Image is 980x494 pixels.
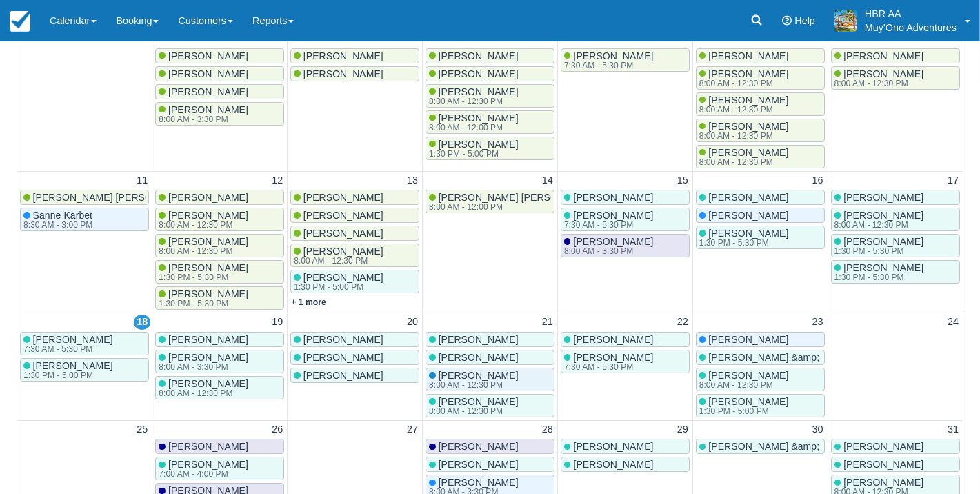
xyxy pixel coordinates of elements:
span: [PERSON_NAME] [708,334,788,345]
a: [PERSON_NAME] [696,208,825,223]
a: [PERSON_NAME]8:00 AM - 12:30 PM [696,119,825,142]
span: [PERSON_NAME] [843,210,923,221]
a: 29 [674,422,691,437]
span: [PERSON_NAME] [168,50,248,61]
a: 15 [674,173,691,188]
img: checkfront-main-nav-mini-logo.png [10,11,30,32]
a: [PERSON_NAME] [155,66,284,81]
span: [PERSON_NAME] [439,68,519,79]
a: [PERSON_NAME] &amp; [PERSON_NAME] [696,439,825,454]
a: [PERSON_NAME] [696,48,825,63]
a: 24 [945,315,961,330]
div: 8:00 AM - 12:30 PM [699,158,786,166]
a: [PERSON_NAME] [561,439,690,454]
div: 8:00 AM - 12:30 PM [699,79,786,88]
a: [PERSON_NAME]7:30 AM - 5:30 PM [561,350,690,373]
span: [PERSON_NAME] [708,210,788,221]
a: [PERSON_NAME] [696,190,825,205]
span: [PERSON_NAME] [439,441,519,452]
div: 7:00 AM - 4:00 PM [159,470,246,478]
a: + 1 more [291,297,326,307]
a: [PERSON_NAME] [426,457,554,472]
span: [PERSON_NAME] [708,192,788,203]
span: [PERSON_NAME] [439,396,519,407]
i: Help [782,16,792,26]
a: [PERSON_NAME] [426,332,554,347]
a: [PERSON_NAME]8:00 AM - 12:30 PM [696,145,825,168]
div: 8:00 AM - 3:30 PM [159,115,246,123]
span: [PERSON_NAME] [303,334,383,345]
a: [PERSON_NAME]1:30 PM - 5:00 PM [696,394,825,417]
span: [PERSON_NAME] [708,121,788,132]
span: [PERSON_NAME] [843,441,923,452]
a: 28 [539,422,556,437]
span: [PERSON_NAME] &amp; [PERSON_NAME] [708,352,902,363]
span: [PERSON_NAME] [303,272,383,283]
a: [PERSON_NAME]1:30 PM - 5:30 PM [831,260,960,284]
span: [PERSON_NAME] [168,334,248,345]
a: [PERSON_NAME]8:00 AM - 12:30 PM [696,92,825,116]
a: [PERSON_NAME]1:30 PM - 5:30 PM [831,234,960,257]
p: Muy'Ono Adventures [865,21,957,34]
a: 13 [404,173,421,188]
span: [PERSON_NAME] [843,192,923,203]
span: [PERSON_NAME] [573,441,653,452]
span: [PERSON_NAME] [303,370,383,381]
div: 8:00 AM - 12:30 PM [699,106,786,114]
span: [PERSON_NAME] [573,459,653,470]
span: [PERSON_NAME] [439,352,519,363]
a: 25 [134,422,150,437]
a: [PERSON_NAME] [290,332,419,347]
a: [PERSON_NAME]8:00 AM - 3:30 PM [155,350,284,373]
a: 16 [810,173,826,188]
a: [PERSON_NAME] [831,48,960,63]
a: [PERSON_NAME]8:00 AM - 12:00 PM [426,110,554,134]
div: 8:00 AM - 12:30 PM [429,407,516,415]
img: A20 [834,10,857,32]
span: [PERSON_NAME] [708,147,788,158]
a: [PERSON_NAME] &amp; [PERSON_NAME] [696,350,825,365]
div: 8:00 AM - 3:30 PM [564,247,651,255]
a: [PERSON_NAME] [PERSON_NAME] [20,190,149,205]
span: [PERSON_NAME] [708,68,788,79]
a: [PERSON_NAME] [426,350,554,365]
a: [PERSON_NAME]8:00 AM - 3:30 PM [561,234,690,257]
div: 1:30 PM - 5:00 PM [699,407,786,415]
span: [PERSON_NAME] [168,378,248,389]
span: [PERSON_NAME] [168,86,248,97]
a: [PERSON_NAME]8:00 AM - 12:30 PM [426,394,554,417]
span: [PERSON_NAME] [303,210,383,221]
span: [PERSON_NAME] [439,370,519,381]
span: [PERSON_NAME] [168,210,248,221]
a: [PERSON_NAME] [561,190,690,205]
span: [PERSON_NAME] [303,192,383,203]
a: [PERSON_NAME] [290,190,419,205]
span: [PERSON_NAME] [843,477,923,488]
span: [PERSON_NAME] [33,334,113,345]
span: [PERSON_NAME] [439,50,519,61]
a: [PERSON_NAME] [155,84,284,99]
div: 8:00 AM - 12:30 PM [294,257,381,265]
span: [PERSON_NAME] [168,441,248,452]
span: [PERSON_NAME] [303,246,383,257]
a: [PERSON_NAME] [561,457,690,472]
a: [PERSON_NAME]8:00 AM - 12:30 PM [831,66,960,90]
div: 8:30 AM - 3:00 PM [23,221,92,229]
span: [PERSON_NAME] [843,68,923,79]
a: [PERSON_NAME] [831,457,960,472]
div: 7:30 AM - 5:30 PM [564,221,651,229]
div: 8:00 AM - 12:30 PM [159,247,246,255]
div: 1:30 PM - 5:30 PM [834,247,921,255]
a: [PERSON_NAME] [290,350,419,365]
a: 31 [945,422,961,437]
div: 1:30 PM - 5:30 PM [159,299,246,308]
a: [PERSON_NAME] [696,332,825,347]
a: [PERSON_NAME] [155,332,284,347]
a: [PERSON_NAME]7:30 AM - 5:30 PM [561,208,690,231]
span: [PERSON_NAME] [573,334,653,345]
span: [PERSON_NAME] [33,360,113,371]
span: [PERSON_NAME] [708,228,788,239]
div: 8:00 AM - 12:30 PM [834,221,921,229]
div: 8:00 AM - 12:30 PM [429,97,516,106]
span: [PERSON_NAME] [708,50,788,61]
